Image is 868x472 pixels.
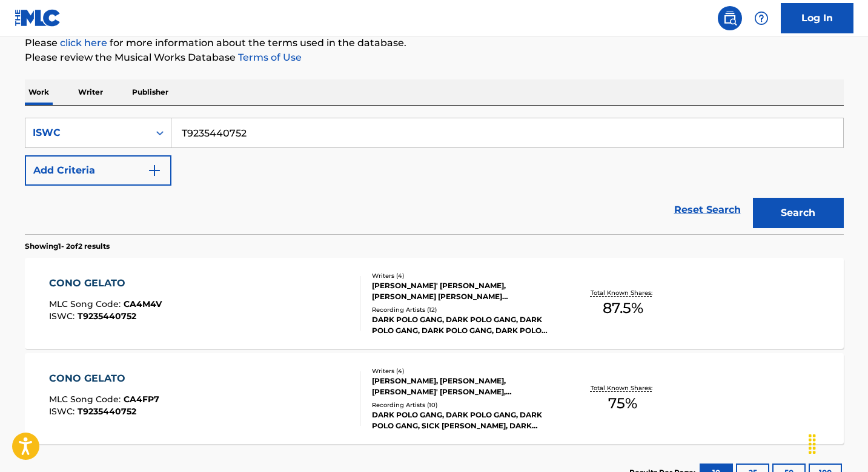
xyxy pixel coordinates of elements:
img: MLC Logo [15,9,61,27]
a: click here [60,37,107,49]
span: MLC Song Code : [49,394,124,405]
a: CONO GELATOMLC Song Code:CA4M4VISWC:T9235440752Writers (4)[PERSON_NAME]' [PERSON_NAME], [PERSON_N... [25,258,844,349]
div: DARK POLO GANG, DARK POLO GANG, DARK POLO GANG, SICK [PERSON_NAME], DARK POLO GANG [372,410,555,431]
p: Showing 1 - 2 of 2 results [25,241,110,252]
a: Log In [781,3,853,33]
span: CA4FP7 [124,394,159,405]
div: ISWC [33,126,142,140]
div: CONO GELATO [49,276,162,291]
p: Please for more information about the terms used in the database. [25,36,844,50]
div: Recording Artists ( 10 ) [372,400,555,410]
span: T9235440752 [78,406,136,417]
div: DARK POLO GANG, DARK POLO GANG, DARK POLO GANG, DARK POLO GANG, DARK POLO GANG [372,314,555,336]
div: Help [749,6,774,30]
a: Public Search [718,6,742,30]
p: Please review the Musical Works Database [25,50,844,65]
div: Writers ( 4 ) [372,271,555,280]
div: Writers ( 4 ) [372,366,555,376]
span: ISWC : [49,311,78,322]
form: Search Form [25,118,844,234]
span: 75 % [608,393,637,414]
img: help [754,11,769,25]
img: 9d2ae6d4665cec9f34b9.svg [147,163,162,178]
span: T9235440752 [78,311,136,322]
div: [PERSON_NAME], [PERSON_NAME], [PERSON_NAME]' [PERSON_NAME], [PERSON_NAME] [PERSON_NAME] [372,376,555,397]
a: Reset Search [668,197,747,223]
span: 87.5 % [603,297,643,319]
p: Total Known Shares: [591,288,655,297]
p: Work [25,79,53,105]
span: MLC Song Code : [49,298,124,309]
p: Total Known Shares: [591,383,655,393]
p: Writer [75,79,107,105]
p: Publisher [128,79,172,105]
div: Recording Artists ( 12 ) [372,305,555,314]
span: ISWC : [49,406,78,417]
div: CONO GELATO [49,371,159,386]
div: [PERSON_NAME]' [PERSON_NAME], [PERSON_NAME] [PERSON_NAME] [PERSON_NAME], [PERSON_NAME] [372,280,555,302]
a: CONO GELATOMLC Song Code:CA4FP7ISWC:T9235440752Writers (4)[PERSON_NAME], [PERSON_NAME], [PERSON_N... [25,353,844,444]
button: Search [753,198,844,228]
span: CA4M4V [124,298,162,309]
div: Drag [803,426,822,462]
iframe: Chat Widget [807,414,868,472]
img: search [723,11,737,25]
a: Terms of Use [236,52,302,63]
button: Add Criteria [25,155,171,186]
